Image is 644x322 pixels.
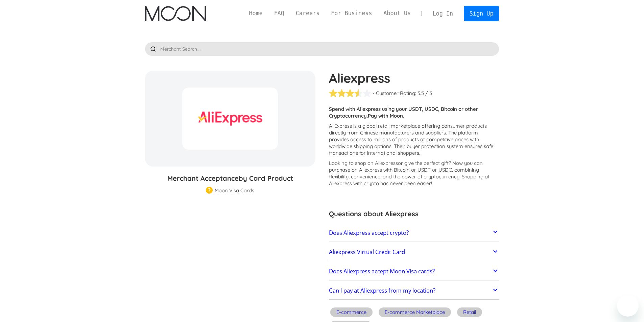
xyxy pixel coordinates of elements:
a: E-commerce Marketplace [377,306,452,320]
a: Log In [427,6,459,21]
a: Sign Up [464,6,499,21]
a: Aliexpress Virtual Credit Card [329,245,499,259]
h2: Aliexpress Virtual Credit Card [329,249,405,255]
h3: Questions about Aliexpress [329,209,499,219]
div: 3.5 [418,90,424,97]
h2: Does Aliexpress accept Moon Visa cards? [329,268,435,275]
h3: Merchant Acceptance [145,173,315,183]
p: Looking to shop on Aliexpress ? Now you can purchase on Aliexpress with Bitcoin or USDT or USDC, ... [329,160,499,187]
a: About Us [378,9,416,18]
a: E-commerce [329,306,374,320]
h1: Aliexpress [329,71,499,85]
strong: Pay with Moon. [368,113,404,119]
img: Moon Logo [145,6,206,21]
span: or give the perfect gift [398,160,449,166]
a: Careers [290,9,325,18]
a: home [145,6,206,21]
h2: Does Aliexpress accept crypto? [329,229,409,236]
a: For Business [325,9,378,18]
a: Retail [456,306,483,320]
iframe: Button to launch messaging window [617,295,639,317]
div: Retail [463,309,476,316]
div: Moon Visa Cards [215,187,254,194]
a: Does Aliexpress accept Moon Visa cards? [329,264,499,278]
p: Spend with Aliexpress using your USDT, USDC, Bitcoin or other Cryptocurrency. [329,106,499,119]
a: FAQ [268,9,290,18]
div: E-commerce Marketplace [385,309,445,316]
div: / 5 [425,90,432,97]
input: Merchant Search ... [145,42,499,56]
div: E-commerce [336,309,366,316]
a: Does Aliexpress accept crypto? [329,226,499,240]
p: AliExpress is a global retail marketplace offering consumer products directly from Chinese manufa... [329,123,499,156]
div: - Customer Rating: [373,90,416,97]
a: Can I pay at Aliexpress from my location? [329,284,499,298]
h2: Can I pay at Aliexpress from my location? [329,287,435,294]
span: by Card Product [239,174,293,182]
a: Home [243,9,268,18]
